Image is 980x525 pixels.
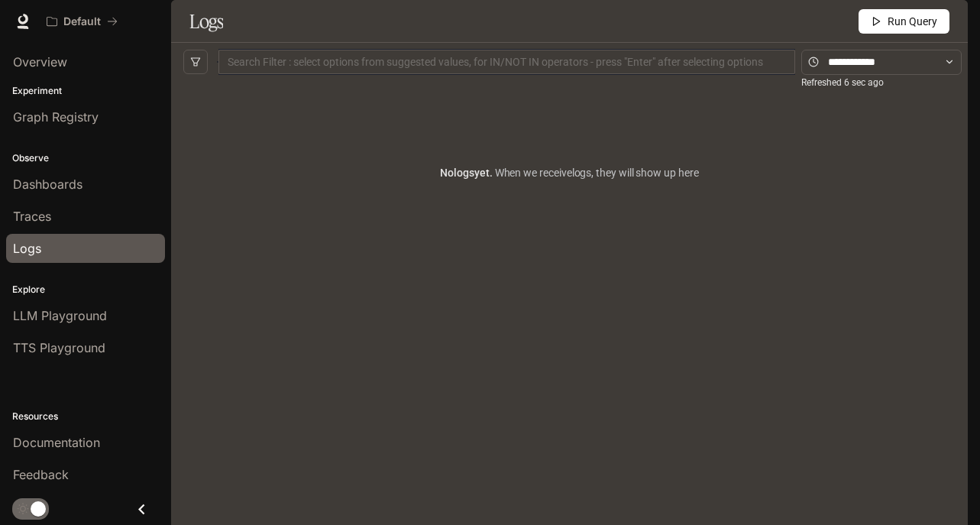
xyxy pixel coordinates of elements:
button: All workspaces [40,6,125,37]
h1: Logs [189,6,223,37]
span: Run Query [888,13,937,30]
p: Default [63,15,101,28]
article: No logs yet. [440,164,698,181]
span: filter [190,57,201,67]
button: filter [183,50,208,74]
article: Refreshed 6 sec ago [801,76,884,90]
span: When we receive logs , they will show up here [493,167,699,179]
button: Run Query [859,9,949,34]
